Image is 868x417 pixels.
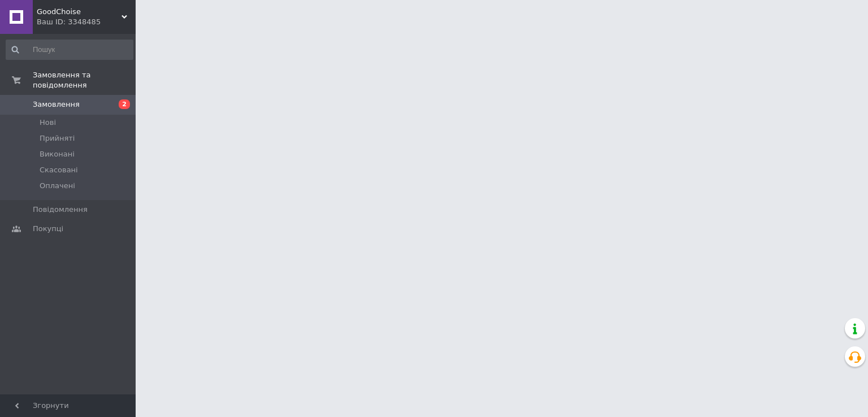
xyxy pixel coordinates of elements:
[40,118,56,128] span: Нові
[6,40,133,60] input: Пошук
[40,165,78,175] span: Скасовані
[33,224,63,234] span: Покупці
[119,99,130,109] span: 2
[33,99,80,110] span: Замовлення
[37,7,121,17] span: GoodChoise
[40,149,75,159] span: Виконані
[33,70,136,90] span: Замовлення та повідомлення
[40,181,75,191] span: Оплачені
[33,205,88,215] span: Повідомлення
[37,17,136,27] div: Ваш ID: 3348485
[40,133,75,144] span: Прийняті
